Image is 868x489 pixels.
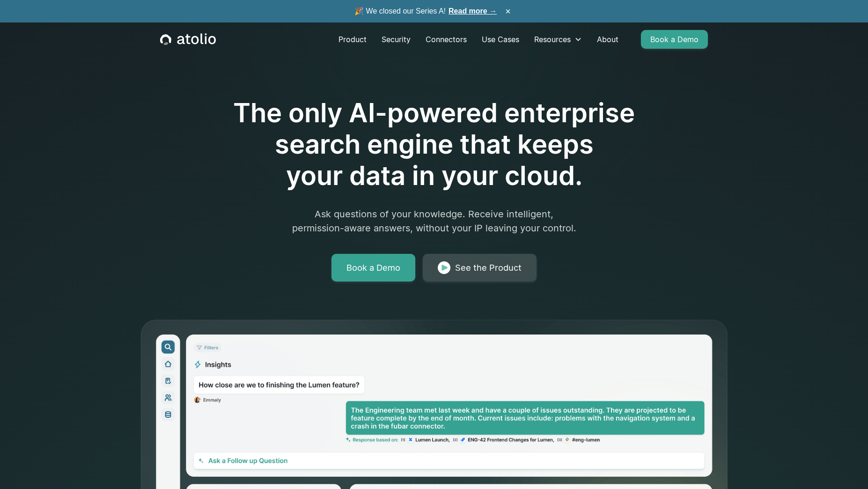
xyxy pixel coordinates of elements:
[423,254,537,282] a: See the Product
[374,30,418,49] a: Security
[589,30,626,49] a: About
[534,34,571,45] div: Resources
[354,6,497,17] span: 🎉 We closed our Series A!
[641,30,708,49] a: Book a Demo
[455,261,522,274] div: See the Product
[331,30,374,49] a: Product
[254,207,614,235] p: Ask questions of your knowledge. Receive intelligent, permission-aware answers, without your IP l...
[418,30,474,49] a: Connectors
[160,33,216,45] a: home
[331,254,415,282] a: Book a Demo
[474,30,527,49] a: Use Cases
[449,7,497,15] a: Read more →
[527,30,589,49] div: Resources
[502,6,514,16] button: ×
[194,97,674,192] h1: The only AI-powered enterprise search engine that keeps your data in your cloud.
